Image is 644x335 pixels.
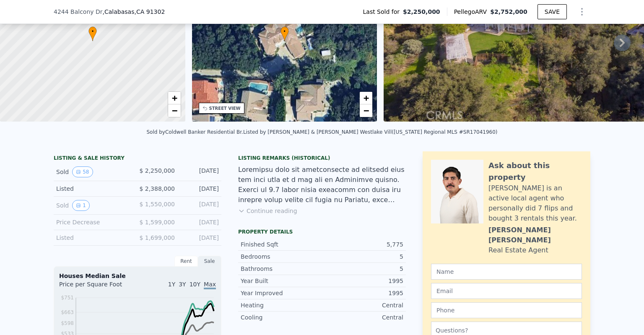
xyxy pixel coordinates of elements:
[61,295,74,301] tspan: $751
[54,8,103,16] span: 4244 Balcony Dr
[322,289,403,297] div: 1995
[574,3,590,20] button: Show Options
[182,184,219,193] div: [DATE]
[238,165,406,205] div: Loremipsu dolo sit ametconsecte ad elitsedd eius tem inci utla et d mag ali en Adminimve quisno. ...
[190,281,200,288] span: 10Y
[139,219,175,226] span: $ 1,599,000
[238,207,297,215] button: Continue reading
[56,200,131,211] div: Sold
[454,8,491,16] span: Pellego ARV
[360,104,372,117] a: Zoom out
[56,234,131,242] div: Listed
[431,302,582,318] input: Phone
[363,8,403,16] span: Last Sold for
[280,28,289,35] span: •
[204,281,216,289] span: Max
[241,301,322,309] div: Heating
[88,26,97,41] div: •
[241,289,322,297] div: Year Improved
[490,8,527,15] span: $2,752,000
[56,166,131,177] div: Sold
[56,184,131,193] div: Listed
[241,313,322,322] div: Cooling
[61,309,74,315] tspan: $663
[171,93,177,103] span: +
[88,28,97,35] span: •
[179,281,186,288] span: 3Y
[403,8,440,16] span: $2,250,000
[103,8,165,16] span: , Calabasas
[364,93,369,103] span: +
[238,229,406,235] div: Property details
[182,218,219,226] div: [DATE]
[182,234,219,242] div: [DATE]
[488,245,548,255] div: Real Estate Agent
[146,129,243,135] div: Sold by Coldwell Banker Residential Br .
[72,200,90,211] button: View historical data
[139,234,175,241] span: $ 1,699,000
[61,320,74,326] tspan: $598
[139,185,175,192] span: $ 2,388,000
[360,92,372,104] a: Zoom in
[182,200,219,211] div: [DATE]
[209,105,241,112] div: STREET VIEW
[538,4,567,19] button: SAVE
[322,252,403,261] div: 5
[322,240,403,249] div: 5,775
[182,166,219,177] div: [DATE]
[280,26,289,41] div: •
[59,272,216,280] div: Houses Median Sale
[168,104,181,117] a: Zoom out
[431,264,582,280] input: Name
[322,265,403,273] div: 5
[488,160,582,183] div: Ask about this property
[322,313,403,322] div: Central
[198,256,221,267] div: Sale
[241,252,322,261] div: Bedrooms
[488,225,582,245] div: [PERSON_NAME] [PERSON_NAME]
[241,240,322,249] div: Finished Sqft
[364,105,369,116] span: −
[243,129,498,135] div: Listed by [PERSON_NAME] & [PERSON_NAME] Westlake Vill ([US_STATE] Regional MLS #SR17041960)
[322,277,403,285] div: 1995
[322,301,403,309] div: Central
[174,256,198,267] div: Rent
[72,166,93,177] button: View historical data
[134,8,165,15] span: , CA 91302
[488,183,582,223] div: [PERSON_NAME] is an active local agent who personally did 7 flips and bought 3 rentals this year.
[54,155,221,163] div: LISTING & SALE HISTORY
[139,201,175,208] span: $ 1,550,000
[168,92,181,104] a: Zoom in
[139,167,175,174] span: $ 2,250,000
[431,283,582,299] input: Email
[168,281,175,288] span: 1Y
[241,265,322,273] div: Bathrooms
[171,105,177,116] span: −
[59,280,138,293] div: Price per Square Foot
[241,277,322,285] div: Year Built
[56,218,131,226] div: Price Decrease
[238,155,406,161] div: Listing Remarks (Historical)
